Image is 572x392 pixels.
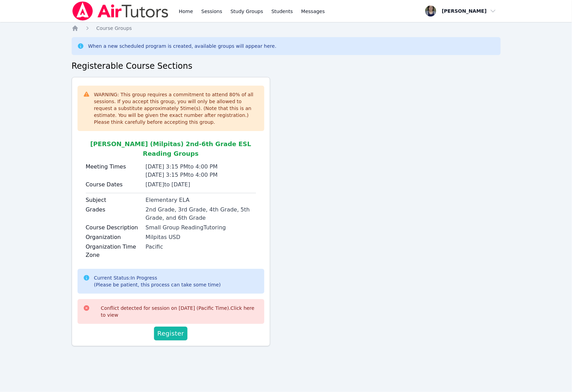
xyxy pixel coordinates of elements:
[94,91,259,126] div: WARNING: This group requires a commitment to attend 80 % of all sessions. If you accept this grou...
[86,233,142,241] label: Organization
[157,329,184,338] span: Register
[154,327,188,340] button: Register
[96,25,132,32] a: Course Groups
[146,233,256,241] div: Milpitas USD
[146,243,256,251] div: Pacific
[101,305,259,318] div: Conflict detected for session on [DATE] (Pacific Time).
[86,243,142,259] label: Organization Time Zone
[72,61,501,72] h2: Registerable Course Sections
[146,206,256,222] div: 2nd Grade, 3rd Grade, 4th Grade, 5th Grade, and 6th Grade
[86,181,142,189] label: Course Dates
[90,140,251,157] span: [PERSON_NAME] (Milpitas) 2nd-6th Grade ESL Reading Groups
[94,274,221,288] div: Current Status: In Progress (Please be patient, this process can take some time)
[96,25,132,31] span: Course Groups
[86,224,142,232] label: Course Description
[146,171,256,179] div: [DATE] 3:15 PM to 4:00 PM
[301,8,325,15] span: Messages
[86,196,142,204] label: Subject
[146,181,256,189] div: [DATE] to [DATE]
[146,196,256,204] div: Elementary ELA
[72,1,169,21] img: Air Tutors
[146,163,256,171] div: [DATE] 3:15 PM to 4:00 PM
[86,206,142,214] label: Grades
[146,224,256,232] div: Small Group ReadingTutoring
[88,43,277,50] div: When a new scheduled program is created, available groups will appear here.
[72,25,501,32] nav: Breadcrumb
[86,163,142,171] label: Meeting Times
